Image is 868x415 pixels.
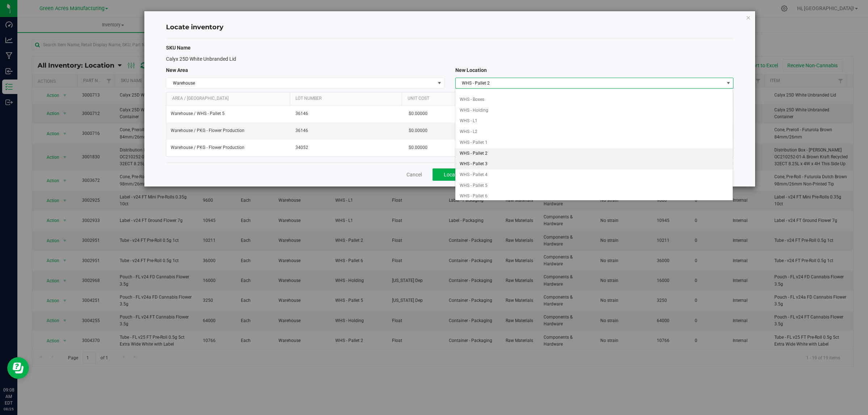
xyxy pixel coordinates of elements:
span: 34052 [295,144,400,151]
span: select [724,78,733,88]
span: Locate Inventory [444,172,482,177]
a: Area / [GEOGRAPHIC_DATA] [172,96,287,102]
span: Calyx 25D White Unbranded Lid [166,56,236,62]
span: Warehouse / WHS - Pallet 5 [171,110,225,117]
span: Warehouse / PKG - Flower Production [171,127,244,134]
li: WHS - Pallet 6 [455,191,733,202]
h4: Locate inventory [166,23,733,32]
li: WHS - Pallet 2 [455,148,733,159]
span: New Location [455,67,487,73]
a: Cancel [407,171,422,178]
span: 36146 [295,127,400,134]
span: $0.00000 [409,110,427,117]
li: WHS - L1 [455,116,733,127]
span: SKU Name [166,45,191,51]
li: WHS - Pallet 5 [455,180,733,191]
li: WHS - Pallet 4 [455,170,733,180]
button: Locate Inventory [433,168,493,181]
span: New Area [166,67,188,73]
a: Unit Cost [408,96,455,102]
li: WHS - Holding [455,105,733,116]
iframe: Resource center [7,357,29,379]
span: $0.00000 [409,127,427,134]
span: 36146 [295,110,400,117]
li: WHS - L2 [455,127,733,137]
li: WHS - Boxes [455,94,733,105]
a: Lot Number [295,96,399,102]
span: select [435,78,444,88]
li: WHS - Pallet 3 [455,159,733,170]
span: Warehouse / PKG - Flower Production [171,144,244,151]
span: $0.00000 [409,144,427,151]
li: WHS - Pallet 1 [455,137,733,148]
span: WHS - Pallet 2 [456,78,724,88]
span: Warehouse [166,78,435,88]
